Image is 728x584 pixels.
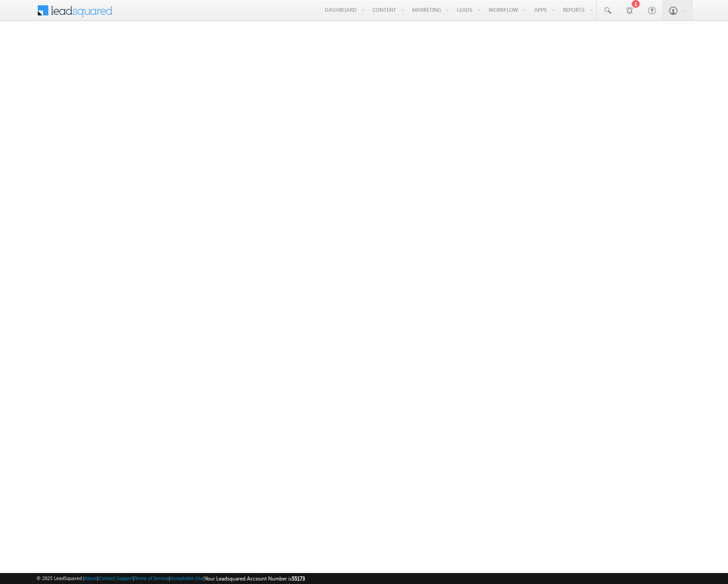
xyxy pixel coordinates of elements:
span: 55173 [292,575,305,582]
span: © 2025 LeadSquared | | | | | [36,574,305,583]
a: Acceptable Use [170,575,203,581]
a: Contact Support [98,575,133,581]
a: About [84,575,97,581]
span: Your Leadsquared Account Number is [205,575,305,582]
a: Terms of Service [134,575,169,581]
